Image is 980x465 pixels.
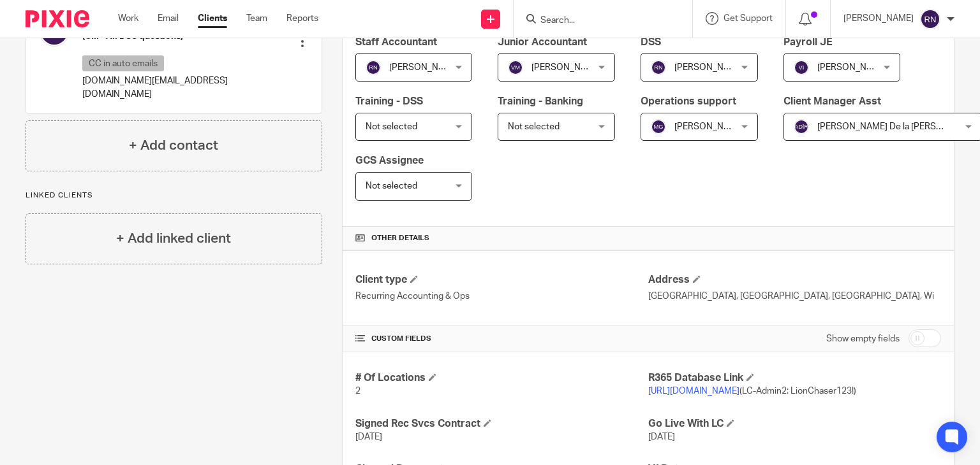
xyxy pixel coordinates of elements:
[366,60,381,75] img: svg%3E
[826,333,900,345] label: Show empty fields
[389,63,459,72] span: [PERSON_NAME]
[118,12,138,25] a: Work
[116,229,231,248] h4: + Add linked client
[783,37,833,47] span: Payroll JE
[355,417,648,431] h4: Signed Rec Svcs Contract
[674,122,745,131] span: [PERSON_NAME]
[355,334,648,344] h4: CUSTOM FIELDS
[198,12,227,25] a: Clients
[539,15,654,27] input: Search
[82,55,164,71] p: CC in auto emails
[794,119,809,134] img: svg%3E
[920,9,940,29] img: svg%3E
[366,122,417,131] span: Not selected
[674,63,745,72] span: [PERSON_NAME]
[648,387,856,396] span: (LC-Admin2: LionChaser123!)
[648,371,941,385] h4: R365 Database Link
[355,96,423,106] span: Training - DSS
[355,155,424,166] span: GCS Assignee
[783,96,881,106] span: Client Manager Asst
[648,273,941,287] h4: Address
[651,119,666,134] img: svg%3E
[843,12,914,25] p: [PERSON_NAME]
[355,433,382,441] span: [DATE]
[651,60,666,75] img: svg%3E
[355,273,648,287] h4: Client type
[648,387,739,396] a: [URL][DOMAIN_NAME]
[286,12,318,25] a: Reports
[648,417,941,431] h4: Go Live With LC
[355,387,360,396] span: 2
[366,182,417,190] span: Not selected
[158,12,179,25] a: Email
[508,122,560,131] span: Not selected
[498,37,587,47] span: Junior Accountant
[641,96,736,106] span: Operations support
[129,136,218,155] h4: + Add contact
[648,290,941,303] p: [GEOGRAPHIC_DATA], [GEOGRAPHIC_DATA], [GEOGRAPHIC_DATA], Wi
[355,37,437,47] span: Staff Accountant
[246,12,267,25] a: Team
[794,60,809,75] img: svg%3E
[355,371,648,385] h4: # Of Locations
[26,10,89,27] img: Pixie
[26,190,322,201] p: Linked clients
[641,37,661,47] span: DSS
[648,433,675,441] span: [DATE]
[817,63,887,72] span: [PERSON_NAME]
[508,60,523,75] img: svg%3E
[498,96,583,106] span: Training - Banking
[355,290,648,303] p: Recurring Accounting & Ops
[531,63,602,72] span: [PERSON_NAME]
[82,75,274,101] p: [DOMAIN_NAME][EMAIL_ADDRESS][DOMAIN_NAME]
[724,14,773,23] span: Get Support
[371,233,429,243] span: Other details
